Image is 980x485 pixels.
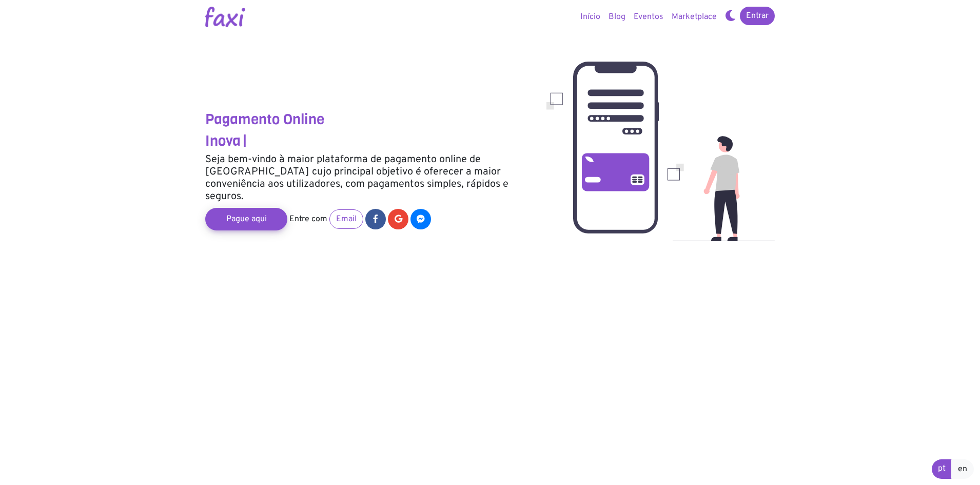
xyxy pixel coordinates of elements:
h3: Pagamento Online [205,111,531,128]
a: Entrar [740,7,775,25]
img: Logotipo Faxi Online [205,7,245,27]
span: Inova [205,131,241,150]
a: Email [329,209,363,229]
a: Eventos [630,7,668,27]
a: en [951,459,974,479]
a: Blog [604,7,630,27]
h5: Seja bem-vindo à maior plataforma de pagamento online de [GEOGRAPHIC_DATA] cujo principal objetiv... [205,153,531,203]
a: Marketplace [668,7,721,27]
span: Entre com [289,214,327,224]
a: pt [932,459,952,479]
a: Início [576,7,604,27]
a: Pague aqui [205,208,287,230]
